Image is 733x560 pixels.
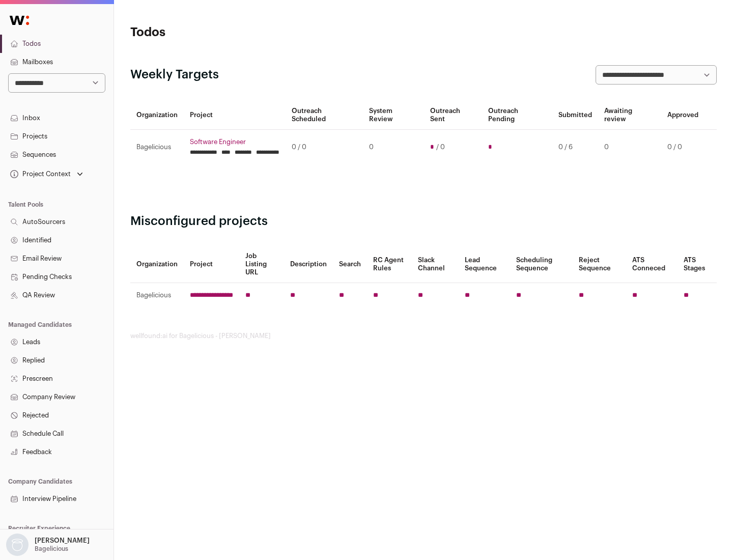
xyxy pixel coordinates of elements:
[130,101,184,130] th: Organization
[8,170,71,178] div: Project Context
[552,130,598,165] td: 0 / 6
[130,332,717,340] footer: wellfound:ai for Bagelicious - [PERSON_NAME]
[6,534,29,556] img: nopic.png
[661,101,704,130] th: Approved
[598,130,661,165] td: 0
[130,67,219,83] h2: Weekly Targets
[436,143,445,151] span: / 0
[239,246,284,283] th: Job Listing URL
[8,167,85,181] button: Open dropdown
[130,130,184,165] td: Bagelicious
[573,246,627,283] th: Reject Sequence
[130,283,184,308] td: Bagelicious
[35,545,68,553] p: Bagelicious
[4,534,92,556] button: Open dropdown
[184,101,286,130] th: Project
[661,130,704,165] td: 0 / 0
[363,101,424,130] th: System Review
[35,537,90,545] p: [PERSON_NAME]
[626,246,677,283] th: ATS Conneced
[510,246,573,283] th: Scheduling Sequence
[333,246,367,283] th: Search
[130,24,326,41] h1: Todos
[598,101,661,130] th: Awaiting review
[363,130,424,165] td: 0
[424,101,483,130] th: Outreach Sent
[459,246,510,283] th: Lead Sequence
[552,101,598,130] th: Submitted
[184,246,239,283] th: Project
[482,101,552,130] th: Outreach Pending
[4,10,35,31] img: Wellfound
[130,246,184,283] th: Organization
[678,246,717,283] th: ATS Stages
[367,246,411,283] th: RC Agent Rules
[284,246,333,283] th: Description
[190,138,279,146] a: Software Engineer
[412,246,459,283] th: Slack Channel
[286,101,363,130] th: Outreach Scheduled
[130,213,717,230] h2: Misconfigured projects
[286,130,363,165] td: 0 / 0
